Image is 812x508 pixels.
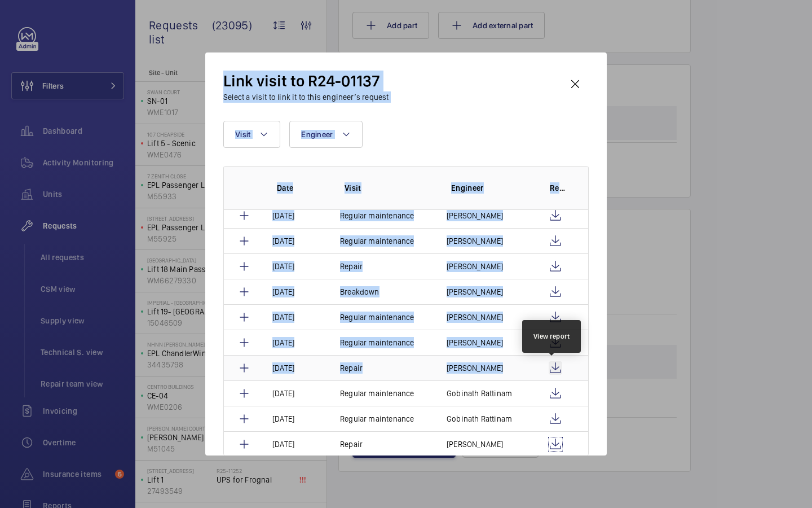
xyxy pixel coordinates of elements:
p: [DATE] [272,312,294,323]
p: Regular maintenance [340,235,414,247]
span: Engineer [301,130,333,139]
p: [PERSON_NAME] [447,286,503,297]
p: Regular maintenance [340,337,414,348]
p: [DATE] [272,362,294,374]
span: Visit [235,130,250,139]
p: Breakdown [340,286,379,297]
p: Engineer [451,182,532,194]
p: Date [277,182,326,194]
p: Repair [340,261,363,272]
p: [PERSON_NAME] [447,235,503,247]
p: Repair [340,362,363,374]
p: [DATE] [272,261,294,272]
p: Visit [345,182,433,194]
button: Engineer [289,121,363,148]
p: Gobinath Rattinam [447,413,512,424]
p: [PERSON_NAME] [447,312,503,323]
p: Regular maintenance [340,210,414,221]
p: [DATE] [272,286,294,297]
p: Repair [340,439,363,450]
h3: Select a visit to link it to this engineer’s request [223,91,389,103]
p: [DATE] [272,235,294,247]
p: Regular maintenance [340,388,414,399]
p: [PERSON_NAME] [447,362,503,374]
h2: Link visit to R24-01137 [223,71,389,91]
p: [PERSON_NAME] [447,210,503,221]
p: [DATE] [272,388,294,399]
p: [DATE] [272,413,294,424]
p: Gobinath Rattinam [447,388,512,399]
p: Regular maintenance [340,312,414,323]
p: [DATE] [272,210,294,221]
p: [PERSON_NAME] [447,439,503,450]
p: [DATE] [272,439,294,450]
p: [DATE] [272,337,294,348]
div: View report [533,331,570,341]
p: Report [550,182,566,194]
p: Regular maintenance [340,413,414,424]
p: [PERSON_NAME] [447,261,503,272]
button: Visit [223,121,280,148]
p: [PERSON_NAME] [447,337,503,348]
